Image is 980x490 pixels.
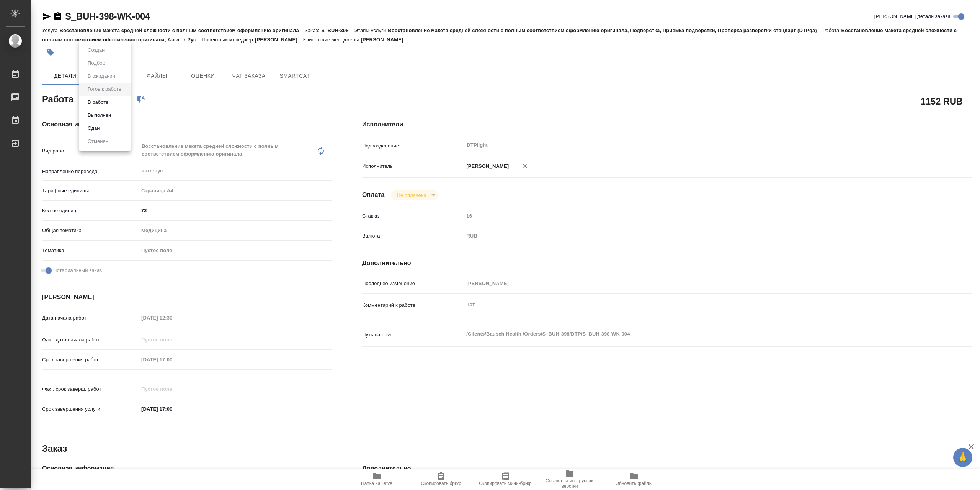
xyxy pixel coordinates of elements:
[85,85,124,93] button: Готов к работе
[85,72,118,80] button: В ожидании
[85,46,107,54] button: Создан
[85,59,108,67] button: Подбор
[85,98,111,107] button: В работе
[85,124,102,133] button: Сдан
[85,137,111,146] button: Отменен
[85,111,113,120] button: Выполнен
